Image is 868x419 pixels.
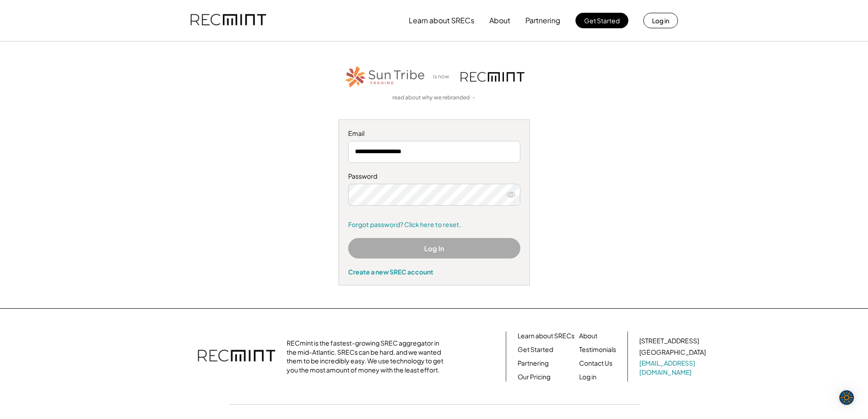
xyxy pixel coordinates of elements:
a: Forgot password? Click here to reset. [348,220,520,229]
a: Get Started [518,345,553,354]
div: RECmint is the fastest-growing SREC aggregator in the mid-Atlantic. SRECs can be hard, and we wan... [287,339,448,374]
div: [STREET_ADDRESS] [639,336,699,346]
img: recmint-logotype%403x.png [190,5,266,36]
button: Partnering [525,11,560,30]
a: read about why we rebranded → [392,94,476,102]
div: is now [431,73,456,81]
a: Log in [579,372,596,382]
button: Log in [643,13,678,28]
div: Email [348,129,520,138]
button: About [489,11,510,30]
button: Learn about SRECs [409,11,474,30]
img: recmint-logotype%403x.png [461,72,524,82]
a: Partnering [518,359,549,368]
a: Our Pricing [518,372,550,382]
a: Contact Us [579,359,612,368]
div: [GEOGRAPHIC_DATA] [639,348,706,357]
a: Learn about SRECs [518,331,575,341]
button: Log In [348,238,520,259]
button: Get Started [575,13,628,28]
a: Testimonials [579,345,616,354]
div: Password [348,172,520,181]
div: Create a new SREC account [348,268,520,276]
img: STT_Horizontal_Logo%2B-%2BColor.png [344,64,426,89]
a: [EMAIL_ADDRESS][DOMAIN_NAME] [639,359,708,377]
img: recmint-logotype%403x.png [198,341,275,372]
a: About [579,331,597,341]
